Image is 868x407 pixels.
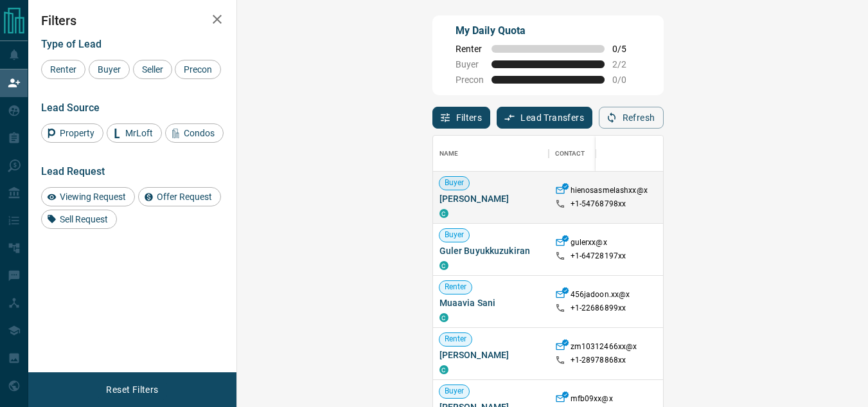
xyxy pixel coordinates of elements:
div: Sell Request [41,210,117,229]
div: Condos [165,123,224,143]
p: gulerxx@x [571,237,607,251]
span: [PERSON_NAME] [439,348,542,361]
span: 2 / 2 [612,59,641,69]
span: Property [55,128,99,138]
span: Muaavia Sani [439,296,542,309]
button: Reset Filters [98,379,166,401]
span: Condos [179,128,219,138]
span: Buyer [439,230,470,240]
p: 456jadoon.xx@x [571,289,630,303]
span: Renter [439,334,472,345]
span: Lead Source [41,102,100,114]
div: condos.ca [439,209,448,218]
div: condos.ca [439,313,448,322]
div: condos.ca [439,261,448,270]
p: mfb09xx@x [571,393,613,407]
div: Contact [555,136,585,172]
button: Lead Transfers [497,107,592,129]
p: +1- 22686899xx [571,303,626,314]
button: Refresh [599,107,664,129]
span: Buyer [439,177,470,188]
span: Lead Request [41,165,105,177]
button: Filters [432,107,491,129]
div: Seller [133,60,172,79]
span: Sell Request [55,214,112,224]
span: Type of Lead [41,38,102,50]
p: +1- 28978868xx [571,355,626,366]
p: hienosasmelashxx@x [571,185,648,199]
span: Renter [439,282,472,293]
div: Name [439,136,459,172]
span: Buyer [439,386,470,397]
h2: Filters [41,13,224,28]
span: Precon [456,75,484,85]
p: +1- 54768798xx [571,199,626,210]
div: Renter [41,60,85,79]
p: My Daily Quota [456,23,641,39]
div: Precon [175,60,221,79]
span: 0 / 0 [612,75,641,85]
p: +1- 64728197xx [571,251,626,262]
div: MrLoft [107,123,162,143]
div: Name [433,136,549,172]
span: Precon [179,64,217,75]
span: Guler Buyukkuzukiran [439,244,542,257]
span: Offer Request [152,192,217,202]
span: Viewing Request [55,192,130,202]
div: Offer Request [138,187,221,206]
span: Buyer [456,59,484,69]
p: zm10312466xx@x [571,341,637,355]
span: 0 / 5 [612,44,641,54]
div: Property [41,123,103,143]
div: Viewing Request [41,187,135,206]
span: Renter [456,44,484,54]
div: condos.ca [439,365,448,374]
span: Seller [137,64,168,75]
span: MrLoft [121,128,157,138]
span: Renter [46,64,81,75]
span: Buyer [93,64,125,75]
div: Buyer [89,60,130,79]
span: [PERSON_NAME] [439,192,542,205]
